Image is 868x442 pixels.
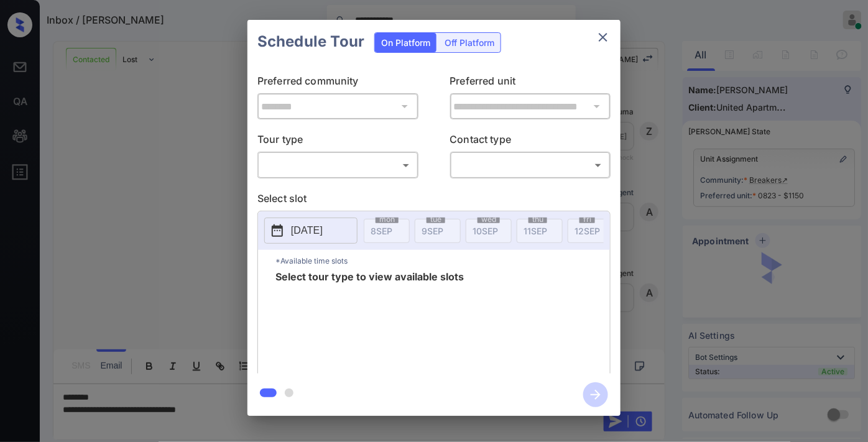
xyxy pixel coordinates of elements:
div: On Platform [375,33,436,52]
button: close [591,25,616,50]
p: Select slot [257,191,611,211]
p: *Available time slots [275,250,610,272]
p: Tour type [257,132,418,152]
p: Preferred unit [450,73,611,93]
p: Preferred community [257,73,418,93]
p: Contact type [450,132,611,152]
div: Off Platform [438,33,501,52]
h2: Schedule Tour [247,20,374,63]
span: Select tour type to view available slots [275,272,464,371]
p: [DATE] [291,223,323,238]
button: [DATE] [264,218,358,244]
